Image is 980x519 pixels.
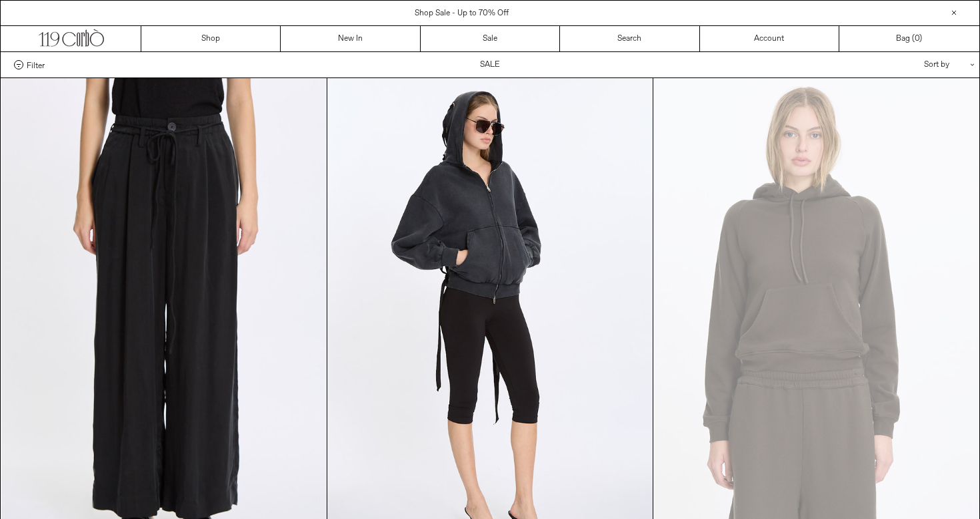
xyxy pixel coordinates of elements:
a: Shop [141,26,281,51]
a: Search [560,26,699,51]
div: Sort by [846,52,966,77]
span: Filter [27,60,45,69]
a: Account [700,26,839,51]
a: Shop Sale - Up to 70% Off [415,8,509,19]
a: Sale [421,26,560,51]
span: ) [915,33,922,45]
span: 0 [915,33,919,44]
a: New In [281,26,420,51]
a: Bag () [839,26,979,51]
